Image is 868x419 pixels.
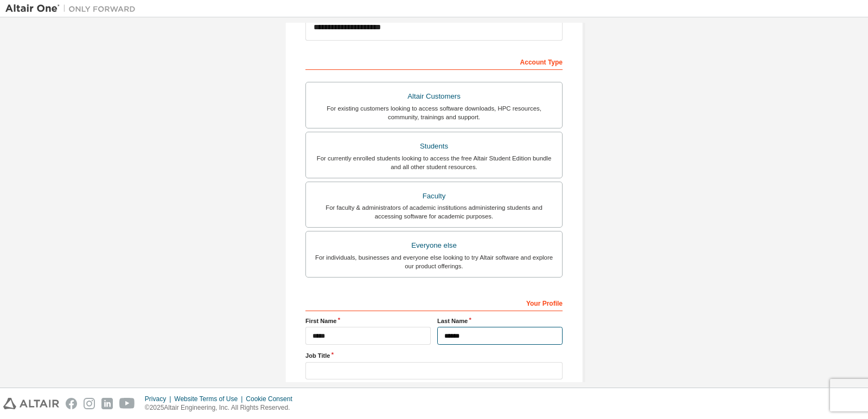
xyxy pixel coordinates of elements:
div: Your Profile [305,294,563,311]
p: © 2025 Altair Engineering, Inc. All Rights Reserved. [145,403,299,412]
img: altair_logo.svg [3,398,59,409]
img: youtube.svg [119,398,135,409]
div: Faculty [312,189,556,204]
div: Everyone else [312,238,556,253]
div: Privacy [145,395,174,403]
div: For currently enrolled students looking to access the free Altair Student Edition bundle and all ... [312,154,556,171]
img: Altair One [5,3,141,14]
label: Job Title [305,351,563,360]
img: instagram.svg [84,398,95,409]
div: Students [312,139,556,154]
div: For existing customers looking to access software downloads, HPC resources, community, trainings ... [312,104,556,121]
label: First Name [305,317,431,325]
img: linkedin.svg [101,398,113,409]
div: Website Terms of Use [174,395,246,403]
img: facebook.svg [66,398,77,409]
label: Last Name [437,317,563,325]
div: Cookie Consent [246,395,298,403]
div: For faculty & administrators of academic institutions administering students and accessing softwa... [312,203,556,221]
div: Altair Customers [312,89,556,104]
div: Account Type [305,53,563,70]
div: For individuals, businesses and everyone else looking to try Altair software and explore our prod... [312,253,556,270]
